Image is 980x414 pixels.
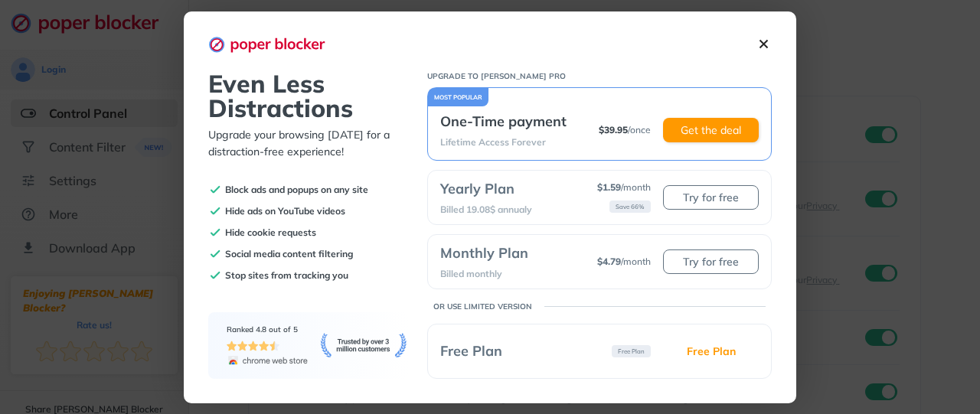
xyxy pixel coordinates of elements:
[225,269,348,281] p: Stop sites from tracking you
[225,184,368,195] p: Block ads and popups on any site
[440,136,567,148] p: Lifetime Access Forever
[440,112,567,130] p: One-Time payment
[208,36,338,53] img: logo
[597,181,651,193] p: / month
[663,118,759,142] button: Get the deal
[597,181,621,193] span: $ 1.59
[597,256,621,267] span: $ 4.79
[208,204,222,218] img: check
[237,341,248,351] img: star
[227,341,237,351] img: star
[248,341,259,351] img: star
[663,185,759,210] button: Try for free
[428,88,488,106] div: MOST POPULAR
[427,71,772,81] p: UPGRADE TO [PERSON_NAME] PRO
[440,244,528,262] p: Monthly Plan
[663,249,759,274] button: Try for free
[227,354,308,367] img: chrome-web-store-logo
[440,342,502,360] p: Free Plan
[225,227,316,238] p: Hide cookie requests
[208,126,409,160] p: Upgrade your browsing [DATE] for a distraction-free experience!
[440,180,532,197] p: Yearly Plan
[599,124,651,135] p: / once
[227,324,308,334] p: Ranked 4.8 out of 5
[663,339,759,363] button: Free Plan
[225,248,353,259] p: Social media content filtering
[208,269,222,282] img: check
[259,341,269,351] img: star
[440,268,528,279] p: Billed monthly
[433,302,532,311] p: OR USE LIMITED VERSION
[320,333,407,357] img: trusted-banner
[609,200,651,213] p: Save 66%
[208,247,222,261] img: check
[756,36,772,52] img: close-icon
[208,226,222,240] img: check
[208,71,409,120] p: Even Less Distractions
[597,256,651,267] p: / month
[269,341,280,351] img: half-star
[612,345,651,357] p: Free Plan
[599,124,628,135] span: $ 39.95
[208,183,222,197] img: check
[440,204,532,215] p: Billed 19.08$ annualy
[225,205,345,217] p: Hide ads on YouTube videos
